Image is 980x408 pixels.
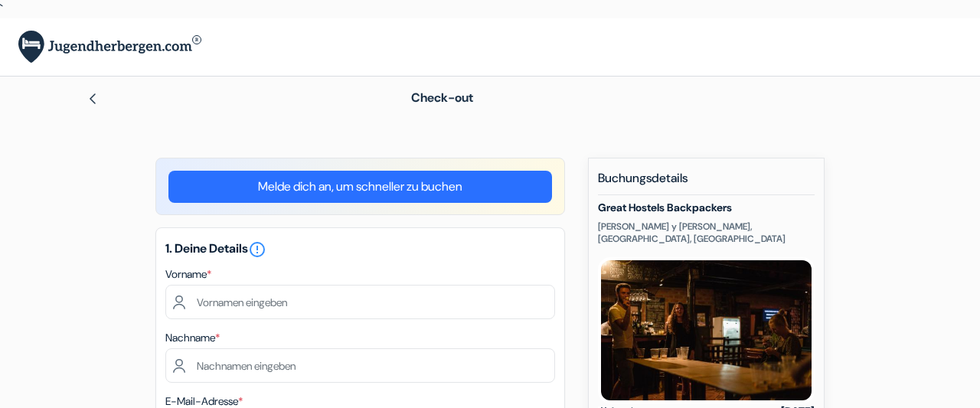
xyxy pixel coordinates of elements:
[165,285,555,319] input: Vornamen eingeben
[165,348,555,383] input: Nachnamen eingeben
[248,240,266,256] a: error_outline
[87,93,99,105] img: left_arrow.svg
[598,171,815,195] h5: Buchungsdetails
[598,220,815,245] p: [PERSON_NAME] y [PERSON_NAME], [GEOGRAPHIC_DATA], [GEOGRAPHIC_DATA]
[165,330,220,346] label: Nachname
[598,201,815,214] h5: Great Hostels Backpackers
[18,31,201,64] img: Jugendherbergen.com
[411,90,473,106] span: Check-out
[165,266,211,282] label: Vorname
[168,171,552,203] a: Melde dich an, um schneller zu buchen
[248,240,266,259] i: error_outline
[165,240,555,259] h5: 1. Deine Details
